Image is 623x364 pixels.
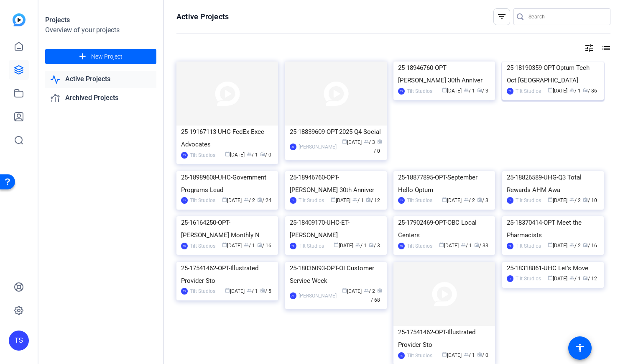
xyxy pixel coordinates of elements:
span: calendar_today [548,87,553,92]
div: Tilt Studios [516,196,541,205]
div: 25-18946760-OPT-[PERSON_NAME] 30th Anniver [290,171,382,196]
div: Tilt Studios [516,242,541,250]
div: TS [507,243,513,249]
div: Tilt Studios [190,196,215,205]
span: group [352,197,357,202]
div: Tilt Studios [190,151,215,159]
span: / 2 [364,288,375,294]
div: TS [9,331,29,351]
span: calendar_today [439,242,444,247]
span: / 0 [477,352,488,358]
div: 25-18946760-OPT-[PERSON_NAME] 30th Anniver [398,62,490,87]
span: group [355,242,360,247]
span: radio [377,139,382,144]
span: group [244,242,249,247]
span: / 1 [247,288,258,294]
span: / 2 [244,197,255,203]
span: / 3 [477,197,488,203]
span: radio [260,288,265,293]
div: Projects [45,15,156,25]
div: 25-18409170-UHC-ET-[PERSON_NAME] [290,216,382,241]
span: group [569,275,574,280]
div: TS [398,352,405,359]
div: JS [290,144,296,150]
div: 25-18877895-OPT-September Hello Optum [398,171,490,196]
span: / 24 [257,197,271,203]
div: TS [290,243,296,249]
div: TS [507,275,513,282]
span: group [364,139,369,144]
h1: Active Projects [176,12,229,22]
span: radio [477,197,482,202]
div: 25-17541462-OPT-Illustrated Provider Sto [398,326,490,351]
span: [DATE] [222,197,242,203]
div: 25-17541462-OPT-Illustrated Provider Sto [181,262,273,287]
div: [PERSON_NAME] [299,143,337,151]
span: [DATE] [331,197,350,203]
span: calendar_today [334,242,339,247]
span: radio [583,275,588,280]
div: 25-18036093-OPT-OI Customer Service Week [290,262,382,287]
span: [DATE] [342,288,362,294]
span: / 1 [352,197,364,203]
span: / 5 [260,288,271,294]
div: 25-18989608-UHC-Government Programs Lead [181,171,273,196]
span: group [464,87,469,92]
span: / 68 [371,288,382,303]
div: 25-17902469-OPT-OBC Local Centers [398,216,490,241]
div: AT [290,292,296,299]
span: [DATE] [548,243,567,249]
span: / 2 [569,243,581,249]
div: TS [398,88,405,95]
span: calendar_today [222,197,227,202]
span: / 3 [364,139,375,145]
button: New Project [45,49,156,64]
span: / 1 [461,243,472,249]
span: calendar_today [442,197,447,202]
span: / 1 [464,88,475,94]
span: / 2 [569,197,581,203]
span: / 3 [369,243,380,249]
span: / 86 [583,88,597,94]
div: Tilt Studios [299,196,324,205]
span: / 2 [464,197,475,203]
span: group [364,288,369,293]
span: group [464,352,469,357]
div: TS [181,152,188,159]
span: / 1 [247,152,258,158]
span: radio [583,197,588,202]
div: Tilt Studios [516,87,541,95]
span: [DATE] [334,243,353,249]
span: calendar_today [342,139,347,144]
span: radio [260,151,265,156]
span: radio [366,197,371,202]
span: calendar_today [442,352,447,357]
div: [PERSON_NAME] [299,292,337,300]
span: / 1 [569,88,581,94]
div: TS [181,243,188,249]
img: blue-gradient.svg [13,13,26,26]
span: / 1 [464,352,475,358]
div: Tilt Studios [190,287,215,295]
span: group [569,87,574,92]
span: calendar_today [342,288,347,293]
span: / 12 [366,197,380,203]
div: 25-18826589-UHG-Q3 Total Rewards AHM Awa [507,171,599,196]
span: radio [257,197,262,202]
span: calendar_today [442,87,447,92]
span: radio [477,352,482,357]
div: Tilt Studios [407,351,432,360]
span: [DATE] [548,88,567,94]
span: New Project [91,52,123,61]
span: calendar_today [548,275,553,280]
div: 25-18370414-OPT Meet the Pharmacists [507,216,599,241]
span: group [244,197,249,202]
div: 25-18190359-OPT-Optum Tech Oct [GEOGRAPHIC_DATA] [507,62,599,87]
div: 25-18318861-UHC Let's Move [507,262,599,274]
span: group [569,242,574,247]
span: radio [583,87,588,92]
span: calendar_today [222,242,227,247]
span: group [247,151,252,156]
div: Overview of your projects [45,25,156,35]
a: Active Projects [45,71,156,88]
